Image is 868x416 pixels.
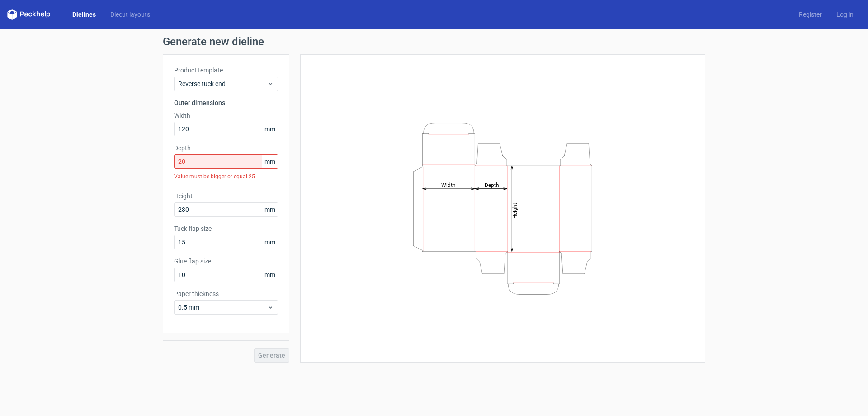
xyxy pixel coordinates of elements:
[262,235,278,249] span: mm
[163,36,705,47] h1: Generate new dieline
[174,111,278,120] label: Width
[65,10,103,19] a: Dielines
[174,66,278,75] label: Product template
[174,289,278,298] label: Paper thickness
[174,169,278,184] div: Value must be bigger or equal 25
[178,79,267,88] span: Reverse tuck end
[262,268,278,282] span: mm
[485,182,499,188] tspan: Depth
[174,98,278,107] h3: Outer dimensions
[792,10,829,19] a: Register
[512,202,518,218] tspan: Height
[441,182,456,188] tspan: Width
[262,155,278,168] span: mm
[174,257,278,266] label: Glue flap size
[174,224,278,233] label: Tuck flap size
[103,10,157,19] a: Diecut layouts
[174,143,278,153] label: Depth
[262,203,278,216] span: mm
[262,122,278,136] span: mm
[829,10,861,19] a: Log in
[178,303,267,312] span: 0.5 mm
[174,191,278,201] label: Height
